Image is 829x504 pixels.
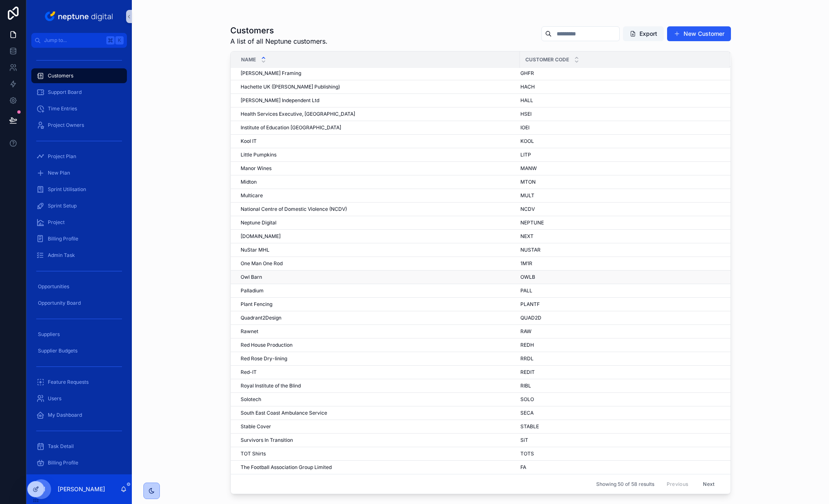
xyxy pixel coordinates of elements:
[48,379,89,385] span: Feature Requests
[520,179,536,185] span: MTON
[241,328,515,335] a: Rawnet
[31,375,127,390] a: Feature Requests
[241,301,515,308] a: Plant Fencing
[230,36,328,46] span: A list of all Neptune customers.
[667,26,731,41] button: New Customer
[241,179,515,185] a: Midton
[520,315,541,321] span: QUAD2D
[241,301,272,308] span: Plant Fencing
[520,315,720,321] a: QUAD2D
[241,219,276,226] span: Neptune Digital
[241,355,515,362] a: Red Rose Dry-lining
[241,369,515,376] a: Red-IT
[520,464,526,471] span: FA
[520,274,720,280] a: OWLB
[520,328,720,335] a: RAW
[241,450,515,457] a: TOT Shirts
[241,383,301,389] span: Royal Institute of the Blind
[520,165,537,172] span: MANW
[48,236,78,242] span: Billing Profile
[31,182,127,197] a: Sprint Utilisation
[241,192,515,199] a: Multicare
[241,84,340,90] span: Hachette UK ([PERSON_NAME] Publishing)
[520,464,720,471] a: FA
[241,152,276,158] span: Little Pumpkins
[31,455,127,470] a: Billing Profile
[520,383,720,389] a: RIBL
[241,369,257,376] span: Red-IT
[520,274,535,280] span: OWLB
[44,37,103,44] span: Jump to...
[520,437,528,443] span: SiT
[31,391,127,406] a: Users
[241,342,293,348] span: Red House Production
[241,260,283,267] span: One Man One Rod
[520,233,534,240] span: NEXT
[520,233,720,240] a: NEXT
[520,355,534,362] span: RRDL
[520,219,720,226] a: NEPTUNE
[241,423,271,430] span: Stable Cover
[520,383,531,389] span: RIBL
[520,97,720,104] a: HALL
[31,327,127,342] a: Suppliers
[520,410,534,416] span: SECA
[48,122,84,128] span: Project Owners
[31,248,127,263] a: Admin Task
[525,56,569,63] span: Customer Code
[116,37,123,44] span: K
[241,464,515,471] a: The Football Association Group Limited
[520,111,532,117] span: HSEI
[241,219,515,226] a: Neptune Digital
[241,206,515,212] a: National Centre of Domestic Violence (NCDV)
[230,25,328,36] h1: Customers
[520,328,532,335] span: RAW
[241,179,257,185] span: Midton
[48,252,75,259] span: Admin Task
[520,84,535,90] span: HACH
[31,279,127,294] a: Opportunities
[241,260,515,267] a: One Man One Rod
[31,343,127,358] a: Supplier Budgets
[241,233,281,240] span: [DOMAIN_NAME]
[48,105,77,112] span: Time Entries
[241,138,515,145] a: Kool IT
[48,395,61,402] span: Users
[38,348,77,354] span: Supplier Budgets
[520,287,720,294] a: PALL
[38,283,69,290] span: Opportunities
[520,437,720,443] a: SiT
[520,369,535,376] span: REDIT
[48,186,86,193] span: Sprint Utilisation
[241,70,301,77] span: [PERSON_NAME] Framing
[31,118,127,133] a: Project Owners
[31,439,127,454] a: Task Detail
[241,287,264,294] span: Palladium
[520,450,720,457] a: TOTS
[520,124,529,131] span: IOEI
[241,138,257,145] span: Kool IT
[58,485,105,493] p: [PERSON_NAME]
[520,247,720,253] a: NUSTAR
[520,84,720,90] a: HACH
[31,166,127,180] a: New Plan
[520,260,532,267] span: 1M1R
[241,410,515,416] a: South East Coast Ambulance Service
[48,412,82,418] span: My Dashboard
[623,26,664,41] button: Export
[241,396,261,403] span: Solotech
[520,450,534,457] span: TOTS
[520,138,534,145] span: KOOL
[241,287,515,294] a: Palladium
[241,315,281,321] span: Quadrant2Design
[520,111,720,117] a: HSEI
[241,165,272,172] span: Manor Wines
[241,383,515,389] a: Royal Institute of the Blind
[241,111,515,117] a: Health Services Executive, [GEOGRAPHIC_DATA]
[48,89,82,96] span: Support Board
[241,70,515,77] a: [PERSON_NAME] Framing
[520,410,720,416] a: SECA
[31,408,127,422] a: My Dashboard
[241,97,319,104] span: [PERSON_NAME] Independent Ltd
